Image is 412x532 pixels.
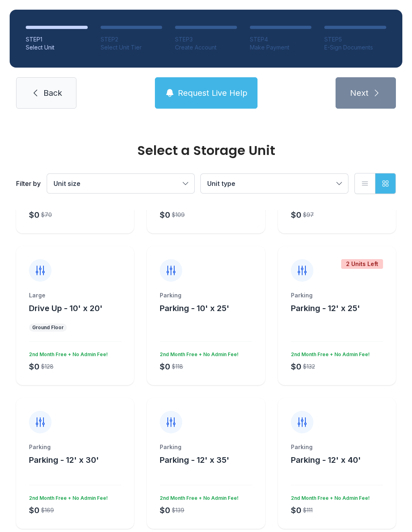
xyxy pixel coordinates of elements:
[160,443,252,451] div: Parking
[29,454,99,466] button: Parking - 12' x 30'
[303,211,314,219] div: $97
[26,43,88,52] div: Select Unit
[291,454,361,466] button: Parking - 12' x 40'
[101,35,163,43] div: STEP 2
[43,87,62,99] span: Back
[101,43,163,52] div: Select Unit Tier
[324,35,386,43] div: STEP 5
[291,361,301,372] div: $0
[41,506,54,514] div: $169
[207,179,235,188] span: Unit type
[250,35,312,43] div: STEP 4
[160,505,170,516] div: $0
[29,361,39,372] div: $0
[160,303,229,313] span: Parking - 10' x 25'
[32,324,64,331] div: Ground Floor
[29,505,39,516] div: $0
[288,492,370,501] div: 2nd Month Free + No Admin Fee!
[29,209,39,221] div: $0
[303,506,313,514] div: $111
[175,35,237,43] div: STEP 3
[291,303,360,313] span: Parking - 12' x 25'
[303,363,315,371] div: $132
[160,454,229,466] button: Parking - 12' x 35'
[16,179,41,188] div: Filter by
[26,492,108,501] div: 2nd Month Free + No Admin Fee!
[16,144,396,157] div: Select a Storage Unit
[29,303,103,313] span: Drive Up - 10' x 20'
[160,455,229,465] span: Parking - 12' x 35'
[41,363,54,371] div: $128
[178,87,247,99] span: Request Live Help
[160,291,252,299] div: Parking
[291,209,301,221] div: $0
[41,211,52,219] div: $70
[26,35,88,43] div: STEP 1
[54,179,80,188] span: Unit size
[29,455,99,465] span: Parking - 12' x 30'
[288,348,370,358] div: 2nd Month Free + No Admin Fee!
[157,492,239,501] div: 2nd Month Free + No Admin Fee!
[291,291,383,299] div: Parking
[157,348,239,358] div: 2nd Month Free + No Admin Fee!
[160,303,229,314] button: Parking - 10' x 25'
[291,505,301,516] div: $0
[175,43,237,52] div: Create Account
[26,348,108,358] div: 2nd Month Free + No Admin Fee!
[47,174,194,193] button: Unit size
[291,443,383,451] div: Parking
[350,87,369,99] span: Next
[291,303,360,314] button: Parking - 12' x 25'
[160,209,170,221] div: $0
[29,443,121,451] div: Parking
[341,259,383,269] div: 2 Units Left
[172,211,185,219] div: $109
[324,43,386,52] div: E-Sign Documents
[172,363,183,371] div: $118
[172,506,184,514] div: $139
[29,303,103,314] button: Drive Up - 10' x 20'
[160,361,170,372] div: $0
[201,174,348,193] button: Unit type
[250,43,312,52] div: Make Payment
[29,291,121,299] div: Large
[291,455,361,465] span: Parking - 12' x 40'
